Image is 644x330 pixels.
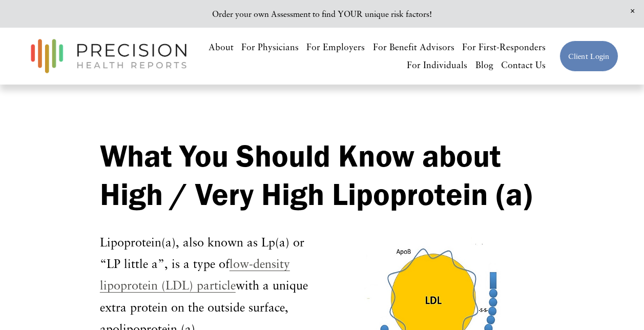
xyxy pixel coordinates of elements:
[501,56,546,74] a: Contact Us
[559,40,618,72] a: Client Login
[475,56,493,74] a: Blog
[100,137,532,213] strong: What You Should Know about High / Very High Lipoprotein (a)
[26,34,192,78] img: Precision Health Reports
[209,38,234,56] a: About
[373,38,454,56] a: For Benefit Advisors
[306,38,365,56] a: For Employers
[241,38,299,56] a: For Physicians
[407,56,467,74] a: For Individuals
[462,38,546,56] a: For First-Responders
